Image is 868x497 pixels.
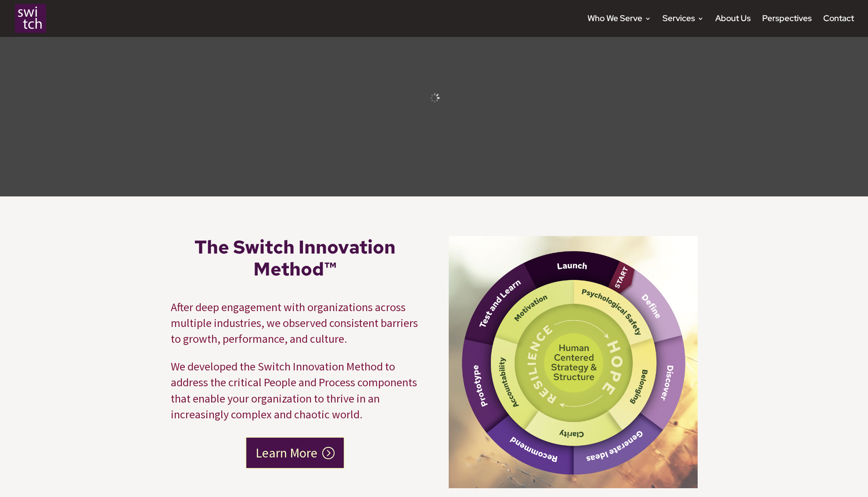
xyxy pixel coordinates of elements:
[762,15,812,37] a: Perspectives
[171,359,420,423] p: We developed the Switch Innovation Method to address the critical People and Process components t...
[171,299,420,359] p: After deep engagement with organizations across multiple industries, we observed consistent barri...
[663,15,704,37] a: Services
[587,15,651,37] a: Who We Serve
[823,15,854,37] a: Contact
[245,437,345,469] a: Learn More
[715,15,751,37] a: About Us
[449,236,698,488] img: switch-method-bkgrd
[171,236,420,285] h1: The Switch Innovation Method™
